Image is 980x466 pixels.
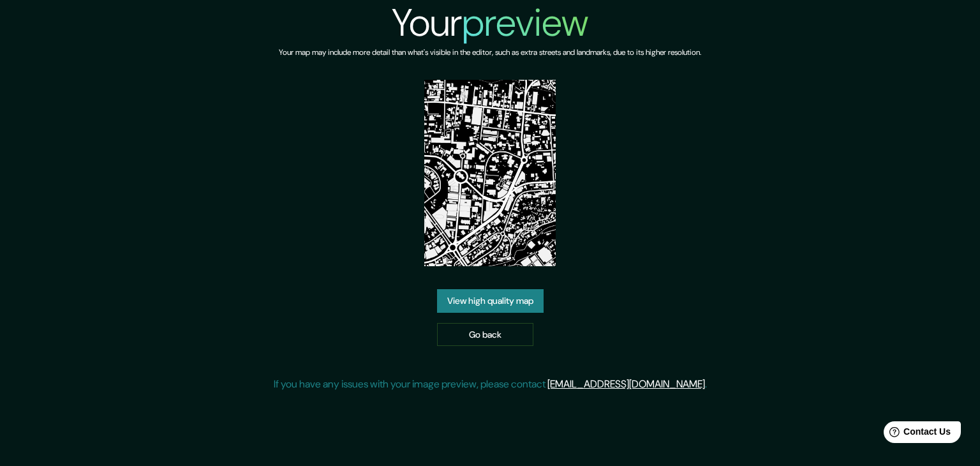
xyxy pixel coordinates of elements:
[424,80,556,266] img: created-map-preview
[437,323,533,347] a: Go back
[547,377,705,391] a: [EMAIL_ADDRESS][DOMAIN_NAME]
[866,416,966,452] iframe: Help widget launcher
[279,46,701,59] h6: Your map may include more detail than what's visible in the editor, such as extra streets and lan...
[437,289,544,313] a: View high quality map
[274,377,707,392] p: If you have any issues with your image preview, please contact .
